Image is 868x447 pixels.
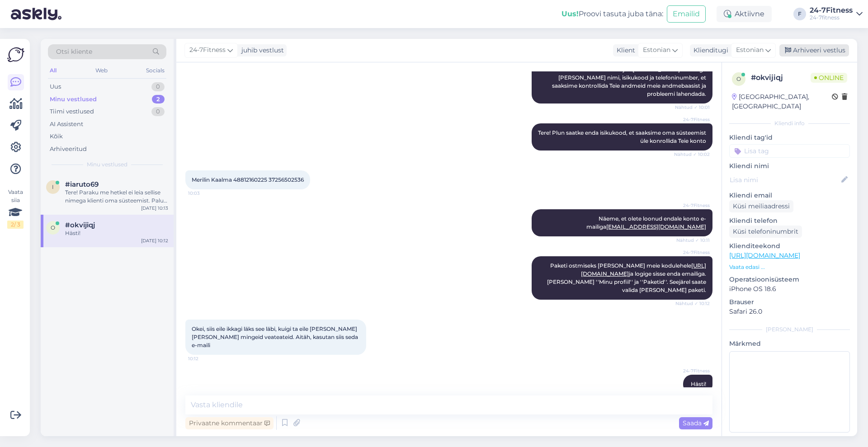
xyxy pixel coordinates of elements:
span: o [51,224,55,231]
img: Askly Logo [7,46,24,63]
div: Arhiveeritud [50,145,87,154]
span: Nähtud ✓ 10:02 [674,151,710,158]
div: Proovi tasuta juba täna: [561,9,663,19]
div: Vaata siia [7,188,24,229]
p: Kliendi tag'id [729,133,850,142]
span: o [736,75,741,82]
span: Tere! Plun saatke enda isikukood, et saaksime oma süsteemist üle konrollida Teie konto [538,129,708,144]
span: Paketi ostmiseks [PERSON_NAME] meie kodulehele ja logige sisse enda emailiga. [PERSON_NAME] ''Min... [547,262,708,293]
button: Emailid [667,5,706,23]
div: AI Assistent [50,120,83,129]
div: Tere! Paraku me hetkel ei leia sellise nimega klienti oma süsteemist. Palun saatke oma isikukood. [65,188,168,205]
div: Privaatne kommentaar [185,417,274,429]
p: Safari 26.0 [729,307,850,316]
span: Estonian [643,45,670,55]
span: Näeme, et olete loonud endale konto e-mailiga [586,215,706,230]
span: Saada [683,419,709,427]
div: # okvijiqj [751,72,811,83]
div: Minu vestlused [50,95,97,104]
div: Kliendi info [729,119,850,127]
div: [PERSON_NAME] [729,325,850,334]
a: [EMAIL_ADDRESS][DOMAIN_NAME] [606,223,706,230]
p: Vaata edasi ... [729,263,850,271]
div: Aktiivne [717,6,772,22]
p: Klienditeekond [729,241,850,251]
div: All [48,65,58,76]
div: Kõik [50,132,63,141]
span: Otsi kliente [56,47,92,56]
div: Küsi meiliaadressi [729,200,793,212]
div: [GEOGRAPHIC_DATA], [GEOGRAPHIC_DATA] [732,92,832,111]
span: i [52,184,54,190]
div: juhib vestlust [238,46,284,55]
div: Hästi! [65,229,168,237]
p: Märkmed [729,339,850,348]
div: Uus [50,82,61,91]
span: #okvijiqj [65,221,95,229]
div: Küsi telefoninumbrit [729,226,802,238]
div: [DATE] 10:13 [141,205,168,212]
p: Operatsioonisüsteem [729,275,850,284]
span: #iaruto69 [65,180,99,188]
a: 24-7Fitness24-7fitness [810,7,863,21]
span: 24-7Fitness [676,116,710,123]
input: Lisa tag [729,144,850,158]
div: Tiimi vestlused [50,107,94,116]
a: [URL][DOMAIN_NAME] [729,251,800,259]
input: Lisa nimi [730,175,840,185]
span: Estonian [736,45,764,55]
span: Nähtud ✓ 10:01 [675,104,710,111]
span: 10:12 [188,355,222,362]
div: [DATE] 10:12 [141,237,168,244]
span: 24-7Fitness [676,249,710,256]
div: 24-7Fitness [810,7,853,14]
span: Hästi! [691,381,706,387]
div: Web [94,65,109,76]
b: Uus! [561,9,579,18]
span: Nähtud ✓ 10:11 [676,237,710,244]
span: Nähtud ✓ 10:12 [675,300,710,307]
p: Kliendi telefon [729,216,850,226]
p: iPhone OS 18.6 [729,284,850,294]
p: Brauser [729,297,850,307]
div: 2 / 3 [7,221,24,229]
p: Kliendi nimi [729,161,850,171]
div: 0 [151,82,165,91]
span: Online [811,73,847,83]
span: 10:03 [188,190,222,197]
div: 24-7fitness [810,14,853,21]
span: 24-7Fitness [676,202,710,209]
div: Arhiveeri vestlus [779,44,849,56]
span: Okei, siis eile ikkagi läks see läbi, kuigi ta eile [PERSON_NAME] [PERSON_NAME] mingeid veateatei... [192,325,359,348]
span: Minu vestlused [87,160,127,169]
div: Socials [144,65,166,76]
span: Täname selgituse eest! Meie süsteemis ei saa ühe e-mailiga olla seotud kaks kasutajat. [PERSON_NA... [547,58,708,97]
div: Klienditugi [690,46,728,55]
div: 2 [152,95,165,104]
p: Kliendi email [729,191,850,200]
div: Klient [613,46,635,55]
span: 24-7Fitness [676,367,710,374]
div: 0 [151,107,165,116]
div: F [793,8,806,20]
span: 24-7Fitness [189,45,226,55]
span: Merilin Kaalma 48812160225 37256502536 [192,176,304,183]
